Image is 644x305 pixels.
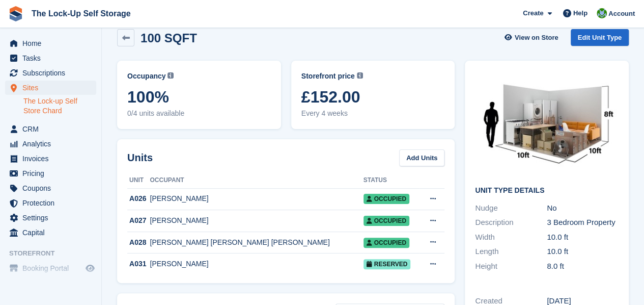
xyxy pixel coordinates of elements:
th: Occupant [150,172,363,189]
div: 10.0 ft [547,246,619,258]
div: A026 [127,193,150,204]
span: £152.00 [301,88,445,106]
div: 3 Bedroom Property [547,217,619,228]
span: Pricing [22,166,83,181]
span: Analytics [22,137,83,151]
a: menu [5,196,96,210]
div: [PERSON_NAME] [PERSON_NAME] [PERSON_NAME] [150,237,363,248]
span: Storefront price [301,71,355,82]
div: 8.0 ft [547,261,619,272]
a: menu [5,36,96,50]
a: menu [5,51,96,65]
span: Home [22,36,83,50]
span: Occupied [363,216,409,226]
a: The Lock-Up Self Storage [27,5,135,22]
span: Protection [22,196,83,210]
a: menu [5,166,96,181]
a: Preview store [84,262,96,274]
div: No [547,202,619,214]
img: Andrew Beer [597,8,607,18]
div: [PERSON_NAME] [150,259,363,269]
a: View on Store [503,29,563,46]
a: menu [5,66,96,80]
span: Capital [22,225,83,240]
div: Description [475,217,547,228]
div: Width [475,232,547,243]
div: Length [475,246,547,258]
span: Create [523,8,543,18]
div: 10.0 ft [547,232,619,243]
a: menu [5,225,96,240]
h2: Unit Type details [475,187,619,195]
span: Help [573,8,587,18]
span: Every 4 weeks [301,108,445,119]
span: 100% [127,88,271,106]
span: Coupons [22,181,83,195]
a: menu [5,181,96,195]
img: 100.jpg [475,71,619,179]
div: [PERSON_NAME] [150,215,363,226]
div: [PERSON_NAME] [150,193,363,204]
a: menu [5,81,96,95]
th: Status [363,172,419,189]
span: Invoices [22,151,83,166]
h2: Units [127,150,153,165]
span: CRM [22,122,83,136]
div: A028 [127,237,150,248]
a: menu [5,261,96,275]
div: A031 [127,259,150,269]
img: icon-info-grey-7440780725fd019a000dd9b08b2336e03edf1995a4989e88bcd33f0948082b44.svg [167,72,174,79]
a: Edit Unit Type [571,29,629,46]
h2: 100 SQFT [141,31,197,45]
span: Reserved [363,259,411,269]
span: Subscriptions [22,66,83,80]
img: stora-icon-8386f47178a22dfd0bd8f6a31ec36ba5ce8667c1dd55bd0f319d3a0aa187defe.svg [8,6,23,21]
span: View on Store [515,33,558,43]
a: menu [5,137,96,151]
th: Unit [127,172,150,189]
span: Booking Portal [22,261,83,275]
span: Occupied [363,194,409,204]
div: Height [475,261,547,272]
a: Add Units [399,149,444,166]
a: menu [5,122,96,136]
span: 0/4 units available [127,108,271,119]
span: Occupied [363,238,409,248]
a: menu [5,211,96,225]
span: Storefront [9,248,101,259]
span: Settings [22,211,83,225]
div: Nudge [475,202,547,214]
img: icon-info-grey-7440780725fd019a000dd9b08b2336e03edf1995a4989e88bcd33f0948082b44.svg [357,72,363,79]
span: Occupancy [127,71,165,82]
a: menu [5,151,96,166]
span: Tasks [22,51,83,65]
div: A027 [127,215,150,226]
span: Account [608,9,635,19]
a: The Lock-up Self Store Chard [23,96,96,116]
span: Sites [22,81,83,95]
